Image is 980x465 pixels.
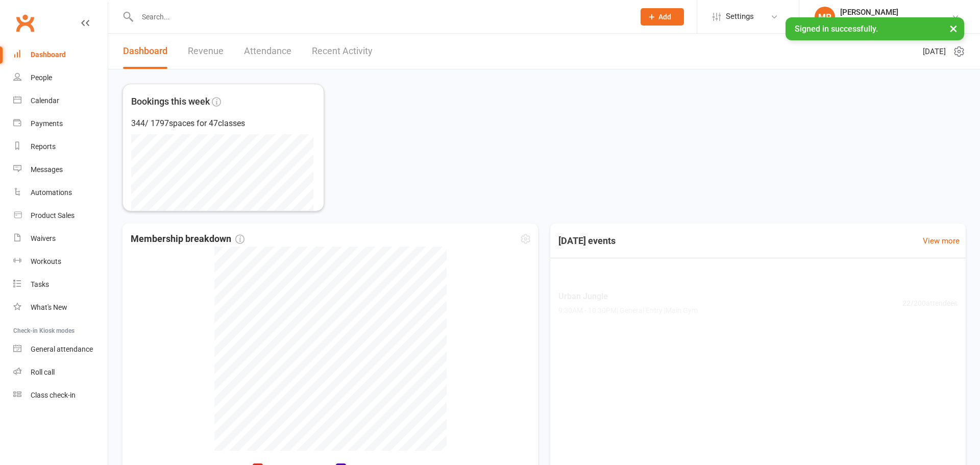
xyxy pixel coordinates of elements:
[31,119,63,128] div: Payments
[31,368,55,376] div: Roll call
[13,135,108,158] a: Reports
[13,66,108,89] a: People
[795,24,878,34] span: Signed in successfully.
[840,17,951,26] div: Urban Jungle Indoor Rock Climbing
[558,305,698,316] span: 9:30AM - 10:30PM | General Entry | Main Gym
[131,94,210,109] span: Bookings this week
[13,43,108,66] a: Dashboard
[13,204,108,227] a: Product Sales
[923,235,960,247] a: View more
[13,89,108,112] a: Calendar
[658,13,671,21] span: Add
[13,338,108,361] a: General attendance kiosk mode
[31,303,67,311] div: What's New
[244,34,291,69] a: Attendance
[13,384,108,407] a: Class kiosk mode
[134,10,627,24] input: Search...
[840,8,951,17] div: [PERSON_NAME]
[312,34,373,69] a: Recent Activity
[902,297,958,308] span: 22 / 200 attendees
[31,345,93,353] div: General attendance
[31,280,49,288] div: Tasks
[31,165,63,174] div: Messages
[123,34,167,69] a: Dashboard
[31,391,76,399] div: Class check-in
[31,234,56,242] div: Waivers
[12,10,38,36] a: Clubworx
[13,181,108,204] a: Automations
[923,45,946,58] span: [DATE]
[131,117,315,130] div: 344 / 1797 spaces for 47 classes
[131,232,244,247] span: Membership breakdown
[31,96,59,105] div: Calendar
[13,296,108,319] a: What's New
[31,257,61,265] div: Workouts
[13,112,108,135] a: Payments
[31,51,66,59] div: Dashboard
[13,250,108,273] a: Workouts
[815,7,835,27] div: MP
[13,273,108,296] a: Tasks
[558,290,698,303] span: Urban Jungle
[13,361,108,384] a: Roll call
[726,5,754,28] span: Settings
[13,227,108,250] a: Waivers
[31,142,56,151] div: Reports
[550,232,624,250] h3: [DATE] events
[944,17,963,39] button: ×
[188,34,224,69] a: Revenue
[641,8,684,26] button: Add
[31,188,72,197] div: Automations
[13,158,108,181] a: Messages
[31,211,75,219] div: Product Sales
[31,74,52,82] div: People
